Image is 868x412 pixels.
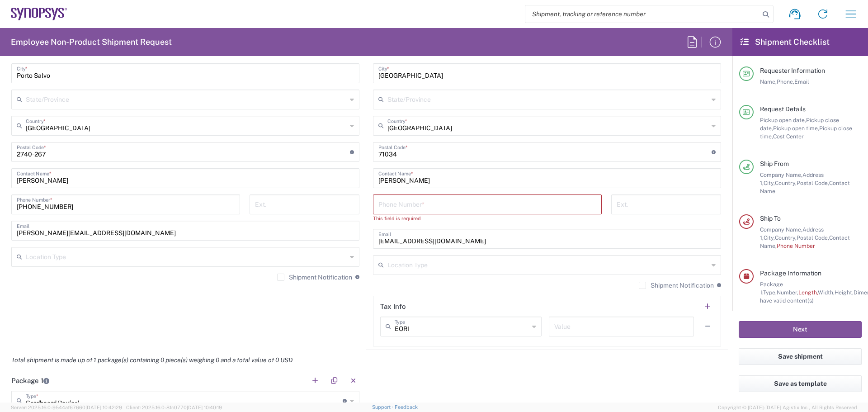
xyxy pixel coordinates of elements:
[395,404,418,410] a: Feedback
[764,234,775,241] span: City,
[760,117,806,123] span: Pickup open date,
[760,160,789,167] span: Ship From
[760,215,781,222] span: Ship To
[277,274,352,281] label: Shipment Notification
[739,375,862,392] button: Save as template
[764,180,775,186] span: City,
[794,78,809,85] span: Email
[760,67,825,74] span: Requester Information
[372,404,395,410] a: Support
[85,405,122,410] span: [DATE] 10:42:29
[760,226,802,233] span: Company Name,
[760,78,777,85] span: Name,
[777,289,798,296] span: Number,
[741,37,830,47] h2: Shipment Checklist
[739,348,862,365] button: Save shipment
[777,242,815,249] span: Phone Number
[11,405,122,410] span: Server: 2025.16.0-9544af67660
[373,214,602,223] div: This field is required
[5,356,299,364] em: Total shipment is made up of 1 package(s) containing 0 piece(s) weighing 0 and a total value of 0...
[639,282,714,289] label: Shipment Notification
[763,289,777,296] span: Type,
[525,5,759,23] input: Shipment, tracking or reference number
[773,133,804,140] span: Cost Center
[798,289,818,296] span: Length,
[835,289,854,296] span: Height,
[777,78,794,85] span: Phone,
[797,180,829,186] span: Postal Code,
[773,125,819,132] span: Pickup open time,
[739,321,862,338] button: Next
[775,234,797,241] span: Country,
[760,270,821,277] span: Package Information
[11,376,49,385] h2: Package 1
[380,302,406,311] h2: Tax Info
[187,405,222,410] span: [DATE] 10:40:19
[818,289,835,296] span: Width,
[760,171,802,178] span: Company Name,
[718,403,857,412] span: Copyright © [DATE]-[DATE] Agistix Inc., All Rights Reserved
[11,37,172,47] h2: Employee Non-Product Shipment Request
[775,180,797,186] span: Country,
[126,405,222,410] span: Client: 2025.16.0-8fc0770
[760,105,806,113] span: Request Details
[797,234,829,241] span: Postal Code,
[760,281,783,296] span: Package 1:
